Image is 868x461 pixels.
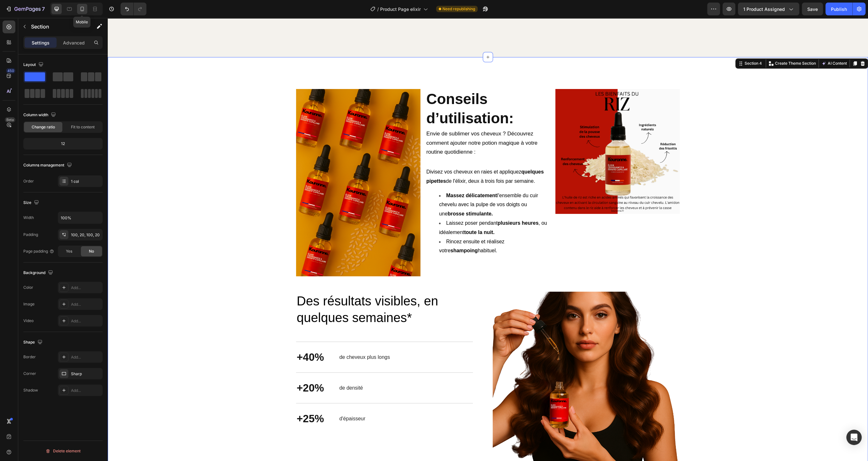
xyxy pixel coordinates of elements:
[331,221,396,236] span: Rincez ensuite et réalisez votre habituel.
[66,248,72,254] span: Yes
[318,113,430,137] span: Envie de sublimer vos cheveux ? Découvrez comment ajouter notre potion magique à votre routine qu...
[636,43,655,48] div: Section 4
[63,39,85,46] p: Advanced
[58,212,102,223] input: Auto
[189,332,216,346] p: +40%
[23,338,44,347] div: Shape
[71,302,101,307] div: Add...
[23,301,35,307] div: Image
[188,274,365,308] h2: Des résultats visibles, en quelques semaines*
[23,61,45,69] div: Layout
[231,367,255,373] p: de densité
[71,354,101,360] div: Add...
[25,139,101,148] div: 12
[71,124,95,130] span: Fit to content
[108,18,868,461] iframe: Design area
[807,6,818,12] span: Save
[121,3,146,15] div: Undo/Redo
[340,193,385,198] strong: brosse stimulante.
[331,202,439,217] span: Laissez poser pendant , ou idéalement
[6,68,15,73] div: 450
[42,5,45,13] p: 7
[390,202,431,208] strong: plusieurs heures
[89,248,94,254] span: No
[23,215,34,221] div: Width
[318,151,436,166] strong: quelques pipettes
[667,43,708,48] p: Create Theme Section
[45,447,81,455] div: Delete element
[318,151,436,166] span: Divisez vos cheveux en raies et appliquez de l'élixir, deux à trois fois par semaine.
[23,285,33,290] div: Color
[343,230,370,235] strong: shampoing
[331,175,430,199] span: l'ensemble du cuir chevelu avec la pulpe de vos doigts ou une
[23,269,54,277] div: Background
[189,363,216,377] p: +20%
[712,42,740,49] button: AI Content
[23,371,36,376] div: Corner
[23,354,36,360] div: Border
[338,175,389,180] strong: Massez délicatement
[188,71,313,258] img: gempages_580485749749580713-aa65d0ab-e3c8-4ed0-9151-d6bdd57e0326.png
[32,124,55,130] span: Change ratio
[71,318,101,324] div: Add...
[380,6,421,12] span: Product Page elixir
[5,117,15,122] div: Beta
[71,179,101,184] div: 1 col
[23,248,54,254] div: Page padding
[231,336,282,343] p: de cheveux plus longs
[189,394,216,408] p: +25%
[356,212,387,217] strong: toute la nuit.
[831,6,847,12] div: Publish
[377,6,379,12] span: /
[23,178,34,184] div: Order
[442,6,475,12] span: Need republishing
[23,232,38,238] div: Padding
[846,430,862,445] div: Open Intercom Messenger
[231,397,257,404] p: d'épaisseur
[738,3,799,15] button: 1 product assigned
[802,3,823,15] button: Save
[318,149,442,243] div: Rich Text Editor. Editing area: main
[743,6,785,12] span: 1 product assigned
[31,23,83,30] p: Section
[23,387,38,393] div: Shadow
[71,232,101,238] div: 100, 20, 100, 20
[3,3,48,15] button: 7
[318,73,406,109] strong: Conseils d’utilisation:
[23,161,73,170] div: Columns management
[23,111,57,119] div: Column width
[71,371,101,377] div: Sharp
[71,285,101,291] div: Add...
[385,274,572,461] img: gempages_580485749749580713-0bb9af09-86e1-4878-8308-f92f788dd046.png
[23,198,40,207] div: Size
[448,71,572,196] img: gempages_580485749749580713-8d378de5-bbf4-49c7-b862-e600d92202bb.png
[23,446,103,456] button: Delete element
[825,3,852,15] button: Publish
[71,388,101,393] div: Add...
[23,318,34,324] div: Video
[32,39,50,46] p: Settings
